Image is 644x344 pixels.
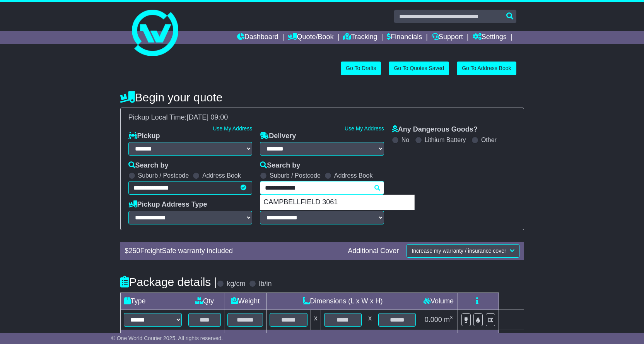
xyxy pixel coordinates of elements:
a: Financials [387,31,422,44]
label: Search by [128,161,169,170]
a: Go To Address Book [457,62,516,75]
label: Address Book [334,172,373,179]
td: Volume [419,293,458,310]
td: Type [120,293,185,310]
sup: 3 [450,315,453,320]
td: x [365,310,375,330]
label: Suburb / Postcode [270,172,321,179]
span: 250 [129,247,140,255]
label: kg/cm [227,280,245,288]
div: Pickup Local Time: [125,113,520,122]
td: x [311,310,321,330]
span: [DATE] 09:00 [187,113,228,121]
label: Pickup [128,132,160,140]
a: Use My Address [345,125,384,132]
span: m [444,316,453,323]
label: Delivery [260,132,296,140]
label: Address Book [202,172,241,179]
a: Settings [473,31,507,44]
label: Other [481,136,497,144]
button: Increase my warranty / insurance cover [407,244,519,258]
span: © One World Courier 2025. All rights reserved. [111,335,223,341]
label: Suburb / Postcode [138,172,189,179]
td: Qty [185,293,224,310]
a: Tracking [343,31,377,44]
div: Additional Cover [344,247,403,255]
label: Any Dangerous Goods? [392,125,478,134]
div: $ FreightSafe warranty included [121,247,344,255]
a: Go To Drafts [341,62,381,75]
label: lb/in [259,280,272,288]
h4: Begin your quote [120,91,524,104]
h4: Package details | [120,276,217,288]
span: 0.000 [425,316,442,323]
a: Dashboard [237,31,278,44]
span: Increase my warranty / insurance cover [412,248,506,254]
a: Support [432,31,463,44]
div: CAMPBELLFIELD 3061 [260,195,414,210]
label: No [401,136,409,144]
a: Use My Address [213,125,252,132]
td: Dimensions (L x W x H) [266,293,419,310]
label: Pickup Address Type [128,200,207,209]
label: Lithium Battery [425,136,466,144]
a: Go To Quotes Saved [389,62,449,75]
a: Quote/Book [288,31,333,44]
label: Search by [260,161,300,170]
td: Weight [224,293,266,310]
